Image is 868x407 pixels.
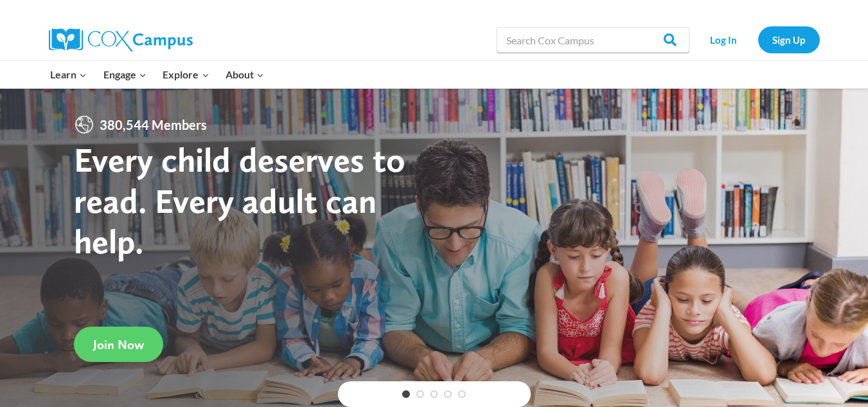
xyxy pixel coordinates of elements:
[226,66,264,83] span: About
[49,28,193,51] img: Cox Campus
[696,26,752,53] a: Log In
[497,27,689,53] input: Search Cox Campus
[444,390,452,398] a: 4
[458,390,466,398] a: 5
[42,61,272,88] nav: Primary Navigation
[430,390,438,398] a: 3
[50,66,87,83] span: Learn
[93,337,144,352] span: Join Now
[696,26,820,53] nav: Secondary Navigation
[758,26,820,53] a: Sign Up
[94,114,212,135] span: 380,544 Members
[74,327,163,362] a: Join Now
[103,66,146,83] span: Engage
[163,66,209,83] span: Explore
[416,390,424,398] a: 2
[74,139,405,262] strong: Every child deserves to read. Every adult can help.
[402,390,410,398] a: 1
